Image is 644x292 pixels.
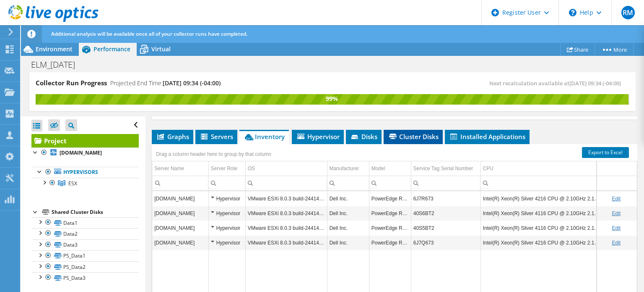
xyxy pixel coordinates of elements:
span: ESX [68,180,77,187]
div: Hypervisor [211,223,243,233]
a: Data2 [31,228,139,239]
a: ESX [31,178,139,189]
a: Data1 [31,217,139,228]
td: Column Manufacturer, Filter cell [327,176,369,190]
td: Column CPU, Filter cell [480,176,603,190]
td: Column Manufacturer, Value Dell Inc. [327,235,369,250]
td: Column Server Role, Value Hypervisor [208,191,245,206]
h4: Projected End Time: [110,79,221,88]
td: Column OS, Value VMware ESXi 8.0.3 build-24414501 [245,235,327,250]
td: Column CPU, Value Intel(R) Xeon(R) Silver 4216 CPU @ 2.10GHz 2.10 GHz [480,191,603,206]
a: Edit [612,196,621,202]
td: Service Tag Serial Number Column [411,161,480,176]
td: Column Service Tag Serial Number, Value 6J7Q673 [411,235,480,250]
td: Column Server Role, Value Hypervisor [208,221,245,235]
td: Column OS, Value VMware ESXi 8.0.3 build-24414501 [245,206,327,221]
span: Cluster Disks [388,132,439,141]
span: Virtual [151,45,171,53]
div: Drag a column header here to group by that column [154,148,273,160]
span: Disks [350,132,377,141]
div: Server Name [154,163,184,174]
td: Column Manufacturer, Value Dell Inc. [327,206,369,221]
span: Installed Applications [449,132,525,141]
a: [DOMAIN_NAME] [31,147,139,158]
td: Column Service Tag Serial Number, Value 6J7R673 [411,191,480,206]
span: Inventory [244,132,285,141]
td: Column Server Name, Value esxi10.elmlogistics.com [152,191,208,206]
span: Next recalculation available at [489,79,625,87]
td: Column Server Name, Value esxi7.elmlogistics.com [152,206,208,221]
svg: \n [569,9,576,16]
td: Column Manufacturer, Value Dell Inc. [327,221,369,235]
td: Column Model, Value PowerEdge R640 [369,221,411,235]
td: Column OS, Value VMware ESXi 8.0.3 build-24414501 [245,191,327,206]
td: OS Column [245,161,327,176]
span: Additional analysis will be available once all of your collector runs have completed. [51,30,247,37]
div: CPU [483,163,493,174]
div: Shared Cluster Disks [52,207,139,217]
a: PS_Data3 [31,272,139,283]
a: Export to Excel [582,147,629,158]
a: More [595,43,634,56]
div: Server Role [211,163,237,174]
a: PS_Data2 [31,261,139,272]
td: Column Server Name, Value esxi8.elmlogistics.com [152,221,208,235]
td: Column Server Name, Filter cell [152,176,208,190]
div: Manufacturer [330,163,359,174]
a: Edit [612,240,621,246]
h1: ELM_[DATE] [27,60,88,69]
td: Column Model, Value PowerEdge R640 [369,235,411,250]
td: Manufacturer Column [327,161,369,176]
td: Server Name Column [152,161,208,176]
span: [DATE] 09:34 (-04:00) [569,79,621,87]
div: Hypervisor [211,208,243,218]
div: OS [248,163,255,174]
td: Model Column [369,161,411,176]
div: Hypervisor [211,194,243,204]
td: Column CPU, Value Intel(R) Xeon(R) Silver 4216 CPU @ 2.10GHz 2.10 GHz [480,235,603,250]
td: Column Model, Value PowerEdge R640 [369,191,411,206]
td: Column Server Role, Value Hypervisor [208,235,245,250]
td: Column Service Tag Serial Number, Value 40S5BT2 [411,221,480,235]
td: Column OS, Filter cell [245,176,327,190]
span: Servers [200,132,233,141]
td: Column Server Name, Value esxi9.elmlogistics.com [152,235,208,250]
span: Hypervisor [296,132,340,141]
div: Service Tag Serial Number [413,163,473,174]
a: Edit [612,225,621,231]
div: 99% [36,94,628,103]
td: Column Service Tag Serial Number, Value 40S6BT2 [411,206,480,221]
span: Graphs [156,132,189,141]
a: Data3 [31,239,139,250]
span: Environment [36,45,73,53]
a: Project [31,134,139,147]
span: Performance [93,45,130,53]
td: Column CPU, Value Intel(R) Xeon(R) Silver 4116 CPU @ 2.10GHz 2.10 GHz [480,221,603,235]
td: Column Model, Value PowerEdge R640 [369,206,411,221]
td: Column Server Role, Filter cell [208,176,245,190]
td: Column Model, Filter cell [369,176,411,190]
td: CPU Column [480,161,603,176]
b: [DOMAIN_NAME] [60,149,102,156]
a: Hypervisors [31,167,139,178]
td: Column CPU, Value Intel(R) Xeon(R) Silver 4116 CPU @ 2.10GHz 2.10 GHz [480,206,603,221]
span: [DATE] 09:34 (-04:00) [163,79,221,87]
td: Column Manufacturer, Value Dell Inc. [327,191,369,206]
div: Model [371,163,385,174]
a: PS_Data1 [31,250,139,261]
a: Share [560,43,595,56]
a: Edit [612,210,621,216]
td: Column Server Role, Value Hypervisor [208,206,245,221]
td: Column OS, Value VMware ESXi 8.0.3 build-24414501 [245,221,327,235]
span: RM [621,6,635,19]
td: Column Service Tag Serial Number, Filter cell [411,176,480,190]
td: Server Role Column [208,161,245,176]
div: Hypervisor [211,238,243,248]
